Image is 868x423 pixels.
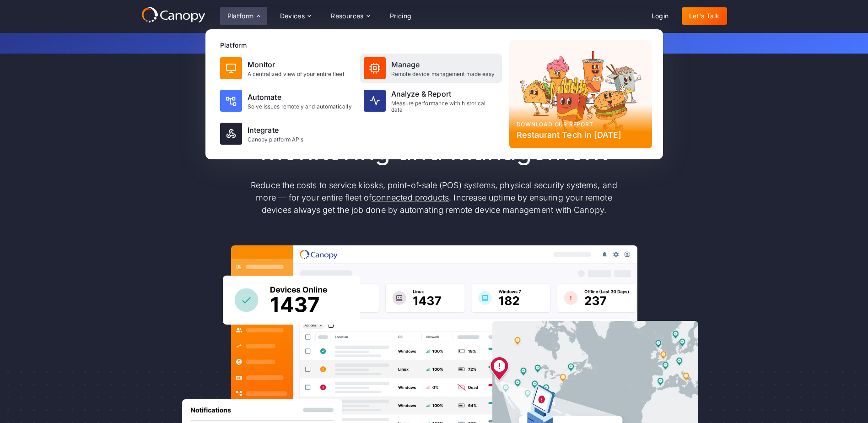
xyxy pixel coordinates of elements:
[517,120,645,129] div: Download our report
[216,119,358,148] a: IntegrateCanopy platform APIs
[248,71,345,77] div: A centralized view of your entire fleet
[391,71,495,77] div: Remote device management made easy
[242,179,626,216] p: Reduce the costs to service kiosks, point-of-sale (POS) systems, physical security systems, and m...
[205,29,663,159] nav: Platform
[220,7,267,25] div: Platform
[248,92,352,103] div: Automate
[391,88,498,99] div: Analyze & Report
[517,129,645,141] div: Restaurant Tech in [DATE]
[220,40,502,50] div: Platform
[223,276,360,325] img: Canopy sees how many devices are online
[360,85,502,117] a: Analyze & ReportMeasure performance with historical data
[372,193,449,202] a: connected products
[216,54,358,83] a: MonitorA centralized view of your entire fleet
[682,7,727,25] a: Let's Talk
[248,59,345,70] div: Monitor
[360,54,502,83] a: ManageRemote device management made easy
[391,100,498,114] div: Measure performance with historical data
[644,7,676,25] a: Login
[331,13,364,19] div: Resources
[323,7,377,25] div: Resources
[227,13,254,19] div: Platform
[248,103,352,110] div: Solve issues remotely and automatically
[248,125,304,136] div: Integrate
[248,136,304,143] div: Canopy platform APIs
[509,40,652,148] a: Download our reportRestaurant Tech in [DATE]
[216,85,358,117] a: AutomateSolve issues remotely and automatically
[383,7,419,25] a: Pricing
[273,7,318,25] div: Devices
[391,59,495,70] div: Manage
[280,13,305,19] div: Devices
